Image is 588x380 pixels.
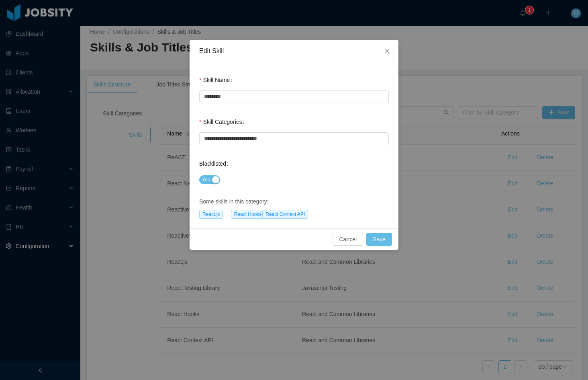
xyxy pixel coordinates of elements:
label: Skill Categories [199,119,248,125]
button: Blacklisted [199,175,220,184]
span: React.js [199,210,223,219]
span: React Context API [262,210,308,219]
button: Close [376,40,398,63]
div: Some skills in this category: [199,197,389,206]
i: icon: close [384,48,390,54]
div: Edit Skill [199,47,389,55]
span: React Hooks [231,210,265,219]
button: Cancel [333,233,363,246]
label: Blacklisted [199,160,232,167]
span: Yes [202,176,210,184]
button: Save [366,233,392,246]
label: Skill Name [199,77,235,83]
input: Skill Name [199,90,389,103]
